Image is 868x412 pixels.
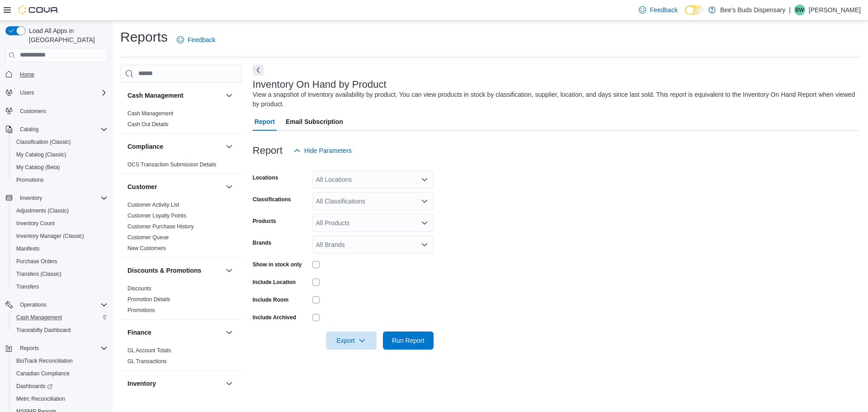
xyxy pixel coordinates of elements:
a: OCS Transaction Submission Details [127,161,217,168]
span: Email Subscription [286,113,343,131]
label: Show in stock only [253,261,302,268]
span: Cash Out Details [127,121,169,128]
a: Inventory Count [13,218,58,229]
button: Users [2,86,111,99]
span: Inventory Manager (Classic) [16,232,84,240]
span: Report [255,113,275,131]
a: Customer Activity List [127,202,179,208]
a: New Customers [127,245,166,251]
span: Export [331,331,371,350]
button: Inventory [127,379,222,388]
span: Reports [20,345,39,352]
p: | [789,5,791,15]
span: Canadian Compliance [16,370,70,377]
a: My Catalog (Classic) [13,149,70,160]
span: Promotions [127,307,155,314]
span: Discounts [127,285,151,292]
span: Manifests [16,245,39,252]
span: Reports [16,343,108,354]
span: Adjustments (Classic) [16,207,69,214]
button: My Catalog (Classic) [9,148,111,161]
span: Promotions [13,175,108,185]
label: Locations [253,174,278,181]
span: Inventory Manager (Classic) [13,231,108,242]
a: Manifests [13,243,43,254]
span: Customer Queue [127,234,169,241]
a: Promotions [13,175,47,185]
button: Catalog [2,123,111,136]
button: Customer [224,181,235,192]
span: Customers [16,105,108,117]
span: Transfers [13,281,108,292]
span: Customer Activity List [127,201,179,208]
h3: Compliance [127,142,163,151]
a: Dashboards [13,381,56,392]
span: Users [16,87,108,98]
button: Compliance [127,142,222,151]
a: Traceabilty Dashboard [13,325,74,336]
span: Cash Management [16,314,62,321]
button: Catalog [16,124,42,135]
span: Dashboards [16,383,52,390]
span: Feedback [188,35,215,44]
button: Discounts & Promotions [224,265,235,276]
span: Promotion Details [127,296,170,303]
button: Finance [127,328,222,337]
span: Catalog [20,126,38,133]
button: Reports [2,342,111,355]
span: My Catalog (Classic) [13,149,108,160]
span: Customer Loyalty Points [127,212,186,219]
span: BW [795,5,804,15]
span: Adjustments (Classic) [13,205,108,216]
button: Transfers [9,280,111,293]
button: Inventory Manager (Classic) [9,230,111,242]
span: BioTrack Reconciliation [13,355,108,366]
span: My Catalog (Classic) [16,151,66,158]
button: Home [2,68,111,81]
h3: Finance [127,328,151,337]
button: Manifests [9,242,111,255]
button: Inventory [2,192,111,204]
span: Cash Management [13,312,108,323]
span: Load All Apps in [GEOGRAPHIC_DATA] [25,26,108,44]
span: Operations [16,299,108,310]
div: Compliance [120,159,242,174]
button: Inventory Count [9,217,111,230]
span: Dashboards [13,381,108,392]
a: Canadian Compliance [13,368,73,379]
a: Cash Management [13,312,66,323]
button: Operations [16,299,50,310]
button: Customer [127,182,222,191]
span: Cash Management [127,110,173,117]
button: Open list of options [421,241,428,248]
button: Inventory [224,378,235,389]
span: Classification (Classic) [16,138,71,146]
span: My Catalog (Beta) [13,162,108,173]
h3: Inventory On Hand by Product [253,79,387,90]
a: Purchase Orders [13,256,61,267]
a: Classification (Classic) [13,137,75,147]
div: Discounts & Promotions [120,283,242,319]
span: Home [16,69,108,80]
span: Classification (Classic) [13,137,108,147]
a: Promotions [127,307,155,313]
span: Users [20,89,34,96]
button: Export [326,331,377,350]
a: Transfers [13,281,42,292]
h3: Customer [127,182,157,191]
a: Adjustments (Classic) [13,205,72,216]
a: BioTrack Reconciliation [13,355,76,366]
span: Catalog [16,124,108,135]
span: Canadian Compliance [13,368,108,379]
span: Feedback [650,5,677,14]
span: Purchase Orders [13,256,108,267]
span: Transfers (Classic) [16,270,61,278]
span: Manifests [13,243,108,254]
a: Customer Queue [127,234,169,241]
span: Purchase Orders [16,258,57,265]
button: My Catalog (Beta) [9,161,111,174]
button: Customers [2,104,111,118]
span: Inventory [20,194,42,202]
div: Bow Wilson [794,5,805,15]
span: Transfers [16,283,39,290]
